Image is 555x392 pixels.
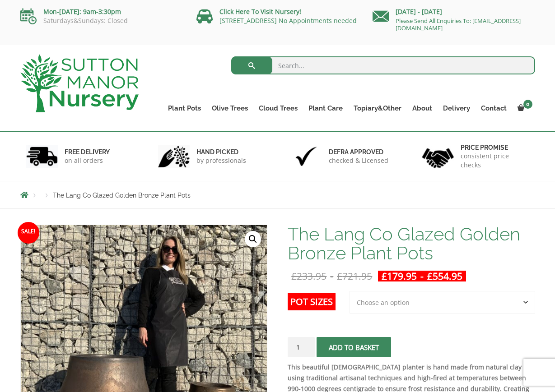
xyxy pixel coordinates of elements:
[427,270,462,282] bdi: 554.95
[288,225,535,263] h1: The Lang Co Glazed Golden Bronze Plant Pots
[396,17,521,32] a: Please Send All Enquiries To: [EMAIL_ADDRESS][DOMAIN_NAME]
[291,270,326,282] bdi: 233.95
[65,148,110,156] h6: FREE DELIVERY
[231,56,535,74] input: Search...
[523,100,532,109] span: 0
[303,102,348,115] a: Plant Care
[348,102,407,115] a: Topiary&Other
[26,145,58,168] img: 1.jpg
[291,270,297,282] span: £
[288,337,315,357] input: Product quantity
[461,143,529,152] h6: Price promise
[20,191,535,198] nav: Breadcrumbs
[206,102,253,115] a: Olive Trees
[219,7,301,16] a: Click Here To Visit Nursery!
[337,270,372,282] bdi: 721.95
[290,145,322,168] img: 3.jpg
[253,102,303,115] a: Cloud Trees
[461,152,529,170] p: consistent price checks
[317,337,391,357] button: Add to basket
[427,270,433,282] span: £
[476,102,512,115] a: Contact
[219,16,357,25] a: [STREET_ADDRESS] No Appointments needed
[378,271,466,281] ins: -
[245,231,261,247] a: View full-screen image gallery
[407,102,438,115] a: About
[196,156,246,165] p: by professionals
[329,148,388,156] h6: Defra approved
[196,148,246,156] h6: hand picked
[20,6,183,17] p: Mon-[DATE]: 9am-3:30pm
[158,145,190,168] img: 2.jpg
[288,293,336,310] label: Pot Sizes
[20,54,139,112] img: logo
[422,143,454,170] img: 4.jpg
[337,270,342,282] span: £
[438,102,476,115] a: Delivery
[382,270,387,282] span: £
[373,6,535,17] p: [DATE] - [DATE]
[65,156,110,165] p: on all orders
[512,102,535,115] a: 0
[329,156,388,165] p: checked & Licensed
[288,271,376,281] del: -
[20,17,183,24] p: Saturdays&Sundays: Closed
[53,192,191,199] span: The Lang Co Glazed Golden Bronze Plant Pots
[382,270,417,282] bdi: 179.95
[18,222,39,244] span: Sale!
[163,102,206,115] a: Plant Pots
